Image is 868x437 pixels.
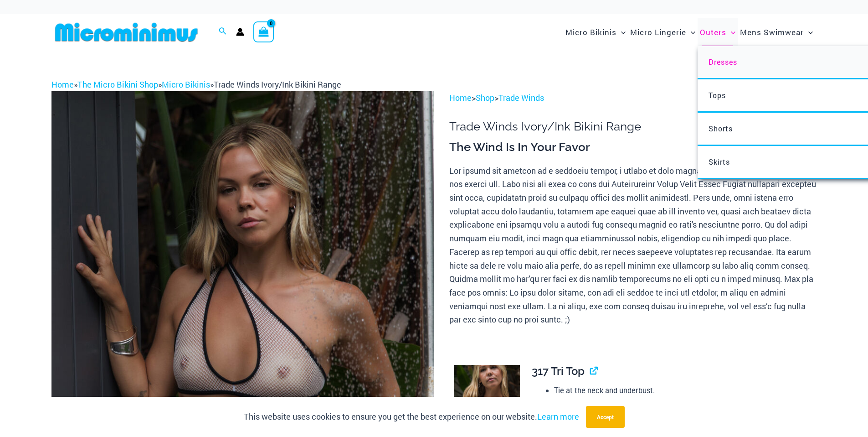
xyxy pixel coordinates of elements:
[709,90,726,100] span: Tops
[449,120,817,134] h1: Trade Winds Ivory/Ink Bikini Range
[616,21,626,44] span: Menu Toggle
[698,18,738,46] a: OutersMenu ToggleMenu Toggle
[498,92,544,103] a: Trade Winds
[449,91,817,105] p: > >
[563,18,628,46] a: Micro BikinisMenu ToggleMenu Toggle
[162,79,210,90] a: Micro Bikinis
[628,18,698,46] a: Micro LingerieMenu ToggleMenu Toggle
[449,92,472,103] a: Home
[700,21,726,44] span: Outers
[449,164,817,327] p: Lor ipsumd sit ametcon ad e seddoeiu tempor, i utlabo et dolo magna aliqua enim adminimv quis nos...
[236,28,244,36] a: Account icon link
[51,79,341,90] span: » » »
[244,410,579,424] p: This website uses cookies to ensure you get the best experience on our website.
[253,21,274,42] a: View Shopping Cart, empty
[532,364,585,378] span: 317 Tri Top
[476,92,494,103] a: Shop
[214,79,341,90] span: Trade Winds Ivory/Ink Bikini Range
[562,17,817,47] nav: Site Navigation
[51,22,201,42] img: MM SHOP LOGO FLAT
[565,21,616,44] span: Micro Bikinis
[537,411,579,422] a: Learn more
[804,21,813,44] span: Menu Toggle
[709,124,733,133] span: Shorts
[709,157,730,166] span: Skirts
[740,21,804,44] span: Mens Swimwear
[686,21,695,44] span: Menu Toggle
[219,26,227,38] a: Search icon link
[586,406,625,428] button: Accept
[51,79,74,90] a: Home
[630,21,686,44] span: Micro Lingerie
[726,21,735,44] span: Menu Toggle
[449,140,817,155] h3: The Wind Is In Your Favor
[77,79,158,90] a: The Micro Bikini Shop
[554,384,809,397] li: Tie at the neck and underbust.
[709,57,737,67] span: Dresses
[738,18,815,46] a: Mens SwimwearMenu ToggleMenu Toggle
